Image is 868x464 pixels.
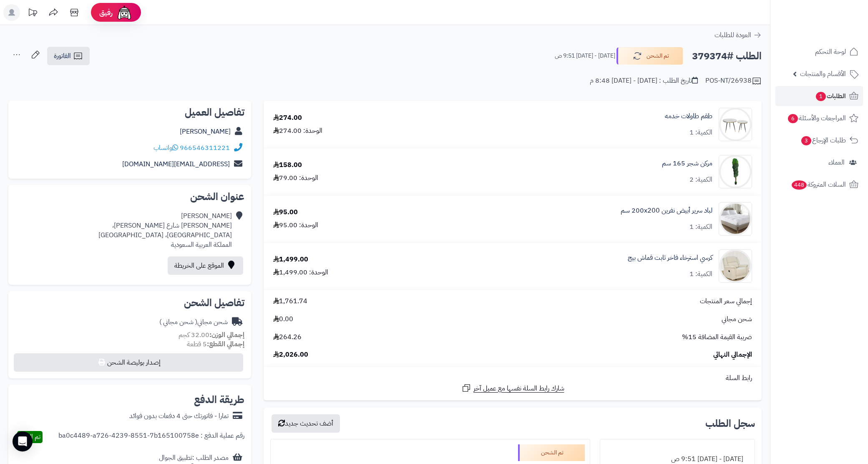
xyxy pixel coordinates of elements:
[518,444,585,461] div: تم الشحن
[689,222,712,232] div: الكمية: 1
[168,256,243,275] a: الموقع على الخريطة
[705,76,762,86] div: POS-NT/26938
[15,192,244,202] h2: عنوان الشحن
[775,86,863,106] a: الطلبات1
[722,314,752,324] span: شحن مجاني
[555,52,615,60] small: [DATE] - [DATE] 9:51 ص
[180,143,230,153] a: 966546311221
[715,30,751,40] span: العودة للطلبات
[273,113,302,123] div: 274.00
[775,130,863,150] a: طلبات الإرجاع3
[58,431,244,443] div: رقم عملية الدفع : ba0c4489-a726-4239-8551-7b165100758e
[180,127,231,137] a: [PERSON_NAME]
[590,76,698,86] div: تاريخ الطلب : [DATE] - [DATE] 8:48 م
[273,208,298,217] div: 95.00
[207,339,244,349] strong: إجمالي القطع:
[828,157,845,168] span: العملاء
[14,353,243,372] button: إصدار بوليصة الشحن
[689,269,712,279] div: الكمية: 1
[713,350,752,360] span: الإجمالي النهائي
[159,317,228,327] div: شحن مجاني
[99,8,113,18] span: رفيق
[273,255,308,264] div: 1,499.00
[122,159,230,169] a: [EMAIL_ADDRESS][DOMAIN_NAME]
[129,411,229,421] div: تمارا - فاتورتك حتى 4 دفعات بدون فوائد
[194,395,244,405] h2: طريقة الدفع
[662,159,712,168] a: مركن شجر 165 سم
[15,298,244,308] h2: تفاصيل الشحن
[815,90,846,102] span: الطلبات
[98,211,232,249] div: [PERSON_NAME] [PERSON_NAME] شارع [PERSON_NAME]، [GEOGRAPHIC_DATA]، [GEOGRAPHIC_DATA] المملكة العر...
[159,317,197,327] span: ( شحن مجاني )
[787,112,846,124] span: المراجعات والأسئلة
[54,51,71,61] span: الفاتورة
[616,47,683,65] button: تم الشحن
[715,30,762,40] a: العودة للطلبات
[628,253,712,263] a: كرسي استرخاء فاخر ثابت قماش بيج
[800,134,846,146] span: طلبات الإرجاع
[13,431,33,451] div: Open Intercom Messenger
[815,46,846,58] span: لوحة التحكم
[15,107,244,117] h2: تفاصيل العميل
[800,68,846,80] span: الأقسام والمنتجات
[273,221,318,230] div: الوحدة: 95.00
[273,350,308,360] span: 2,026.00
[689,175,712,185] div: الكمية: 2
[179,330,244,340] small: 32.00 كجم
[473,384,564,393] span: شارك رابط السلة نفسها مع عميل آخر
[775,152,863,172] a: العملاء
[273,160,302,170] div: 158.00
[775,108,863,128] a: المراجعات والأسئلة6
[273,268,328,277] div: الوحدة: 1,499.00
[792,180,807,190] span: 448
[22,4,43,23] a: تحديثات المنصة
[153,143,178,153] a: واتساب
[791,179,846,190] span: السلات المتروكة
[788,114,798,123] span: 6
[816,92,826,101] span: 1
[801,136,811,145] span: 3
[705,418,755,429] h3: سجل الطلب
[682,332,752,342] span: ضريبة القيمة المضافة 15%
[273,314,293,324] span: 0.00
[700,297,752,306] span: إجمالي سعر المنتجات
[689,128,712,137] div: الكمية: 1
[719,155,752,188] img: 1695627312-5234523453-90x90.jpg
[267,373,758,383] div: رابط السلة
[775,42,863,62] a: لوحة التحكم
[719,108,752,141] img: 1756551079-220603011014-%D8%A8-90x90.png
[273,297,307,306] span: 1,761.74
[47,47,90,65] a: الفاتورة
[187,339,244,349] small: 5 قطعة
[621,206,712,216] a: لباد سرير أبيض نفرين 200x200 سم
[273,332,302,342] span: 264.26
[719,249,752,283] img: 1757766203-1-90x90.jpg
[775,175,863,195] a: السلات المتروكة448
[461,383,564,393] a: شارك رابط السلة نفسها مع عميل آخر
[665,112,712,121] a: طقم طاولات خدمه
[719,202,752,236] img: 1732186343-220107020015-90x90.jpg
[692,48,762,65] h2: الطلب #379374
[116,4,133,21] img: ai-face.png
[209,330,244,340] strong: إجمالي الوزن:
[272,414,340,433] button: أضف تحديث جديد
[811,22,860,40] img: logo-2.png
[273,173,318,183] div: الوحدة: 79.00
[273,126,322,136] div: الوحدة: 274.00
